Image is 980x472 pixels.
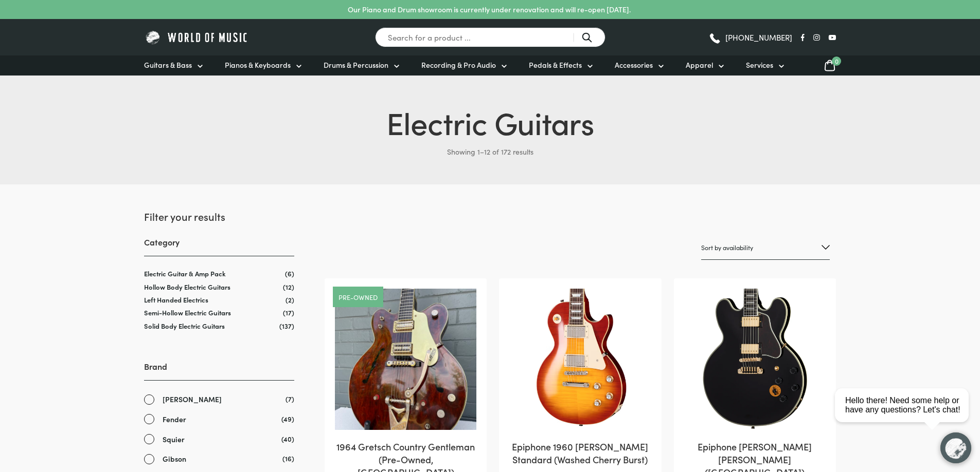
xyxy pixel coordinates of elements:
[286,295,294,304] span: (2)
[283,308,294,317] span: (17)
[144,321,225,331] a: Solid Body Electric Guitars
[338,294,378,300] a: Pre-owned
[335,289,476,430] img: 1964 Gretsch Country Gentleman (Pre-Owned, OHSC)
[421,60,496,70] span: Recording & Pro Audio
[708,30,792,45] a: [PHONE_NUMBER]
[144,209,294,223] h2: Filter your results
[725,33,792,41] span: [PHONE_NUMBER]
[283,282,294,291] span: (12)
[144,269,226,278] a: Electric Guitar & Amp Pack
[281,413,294,424] span: (49)
[144,143,836,160] p: Showing 1–12 of 172 results
[684,289,826,430] img: Epiphone B.B. King Lucille Close View
[144,236,294,256] h3: Category
[282,453,294,464] span: (16)
[375,27,605,47] input: Search for a product ...
[144,413,294,425] a: Fender
[163,413,186,425] span: Fender
[746,60,773,70] span: Services
[285,269,294,278] span: (6)
[144,361,294,381] h3: Brand
[144,308,231,317] a: Semi-Hollow Electric Guitars
[832,56,841,66] span: 0
[144,282,230,292] a: Hollow Body Electric Guitars
[144,295,208,305] a: Left Handed Electrics
[144,100,836,143] h1: Electric Guitars
[225,60,291,70] span: Pianos & Keyboards
[144,433,294,445] a: Squier
[286,393,294,404] span: (7)
[529,60,582,70] span: Pedals & Effects
[279,322,294,330] span: (137)
[163,433,185,445] span: Squier
[701,236,830,260] select: Shop order
[144,453,294,465] a: Gibson
[831,359,980,472] iframe: Chat with our support team
[509,440,651,466] h2: Epiphone 1960 [PERSON_NAME] Standard (Washed Cherry Burst)
[615,60,653,70] span: Accessories
[686,60,713,70] span: Apparel
[163,453,186,465] span: Gibson
[281,433,294,444] span: (40)
[163,393,222,405] span: [PERSON_NAME]
[324,60,388,70] span: Drums & Percussion
[509,289,651,430] img: Epiphone 1960 Les Paul Standard Washed Cherry Burst Closeup 2 Close view
[144,393,294,405] a: [PERSON_NAME]
[144,29,250,45] img: World of Music
[144,60,192,70] span: Guitars & Bass
[348,4,631,15] p: Our Piano and Drum showroom is currently under renovation and will re-open [DATE].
